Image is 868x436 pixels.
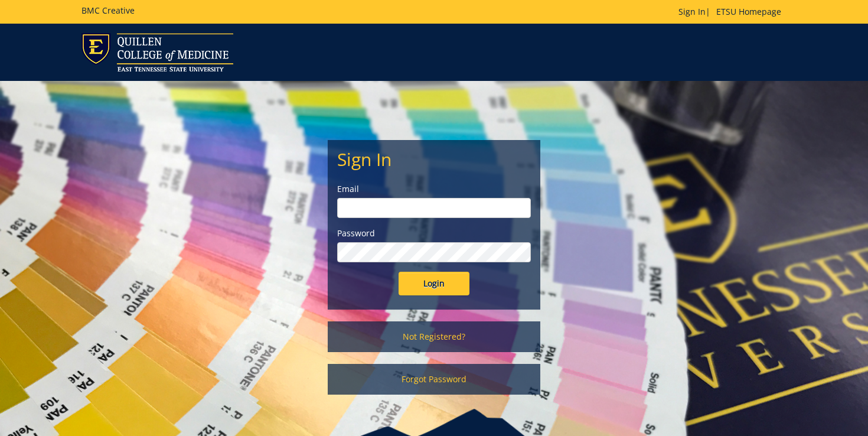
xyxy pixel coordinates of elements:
p: | [678,6,787,18]
img: ETSU logo [81,33,233,71]
a: Forgot Password [328,364,540,395]
h2: Sign In [337,149,531,169]
input: Login [399,272,469,295]
label: Email [337,183,531,195]
label: Password [337,227,531,239]
h5: BMC Creative [81,6,135,15]
a: ETSU Homepage [710,6,787,17]
a: Sign In [678,6,706,17]
a: Not Registered? [328,321,540,352]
